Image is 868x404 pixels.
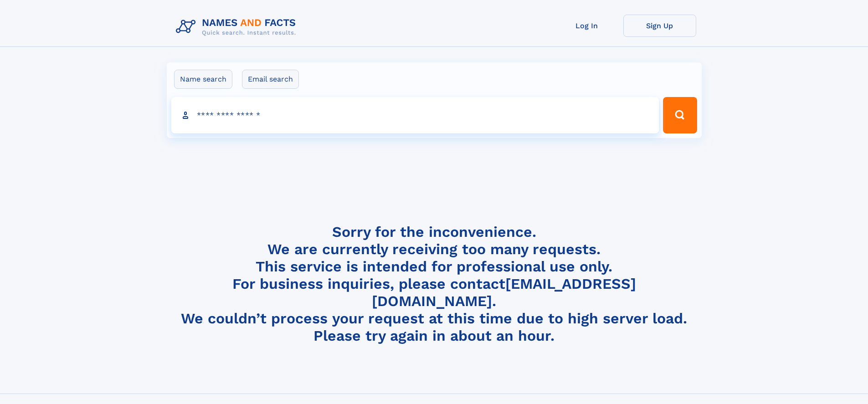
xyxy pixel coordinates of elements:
[171,97,659,133] input: search input
[663,97,697,133] button: Search Button
[242,70,299,89] label: Email search
[550,15,623,37] a: Log In
[172,15,303,39] img: Logo Names and Facts
[623,15,696,37] a: Sign Up
[174,70,232,89] label: Name search
[372,275,636,310] a: [EMAIL_ADDRESS][DOMAIN_NAME]
[172,223,696,345] h4: Sorry for the inconvenience. We are currently receiving too many requests. This service is intend...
